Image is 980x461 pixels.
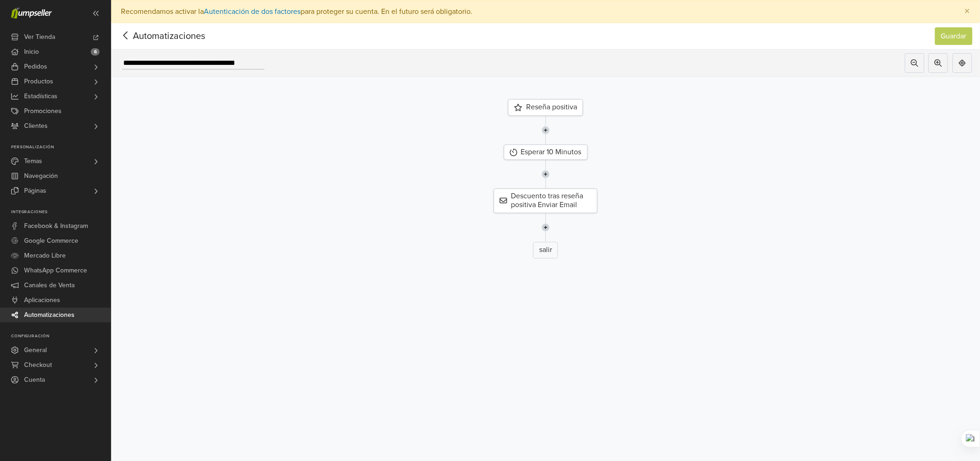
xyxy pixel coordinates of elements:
div: Descuento tras reseña positiva Enviar Email [494,189,597,213]
span: Clientes [24,119,48,133]
a: Autenticación de dos factores [204,7,301,16]
span: WhatsApp Commerce [24,263,87,278]
span: Productos [24,74,53,89]
p: Personalización [11,145,111,150]
div: Esperar 10 Minutos [504,145,588,160]
span: Inicio [24,44,39,59]
span: Cuenta [24,373,45,387]
span: Automatizaciones [24,308,75,322]
span: × [965,5,970,18]
span: Automatizaciones [119,29,191,43]
span: Pedidos [24,59,47,74]
p: Integraciones [11,209,111,215]
span: Google Commerce [24,234,78,248]
span: Facebook & Instagram [24,219,88,234]
span: Mercado Libre [24,248,66,263]
span: Páginas [24,183,46,198]
span: Navegación [24,169,58,183]
img: line-7960e5f4d2b50ad2986e.svg [542,160,550,189]
p: Configuración [11,334,111,339]
img: line-7960e5f4d2b50ad2986e.svg [542,213,550,242]
div: salir [533,242,558,259]
button: Guardar [935,27,973,45]
span: Promociones [24,104,62,119]
span: Canales de Venta [24,278,75,293]
span: Ver Tienda [24,30,55,44]
span: Checkout [24,358,52,373]
button: Close [955,0,980,23]
span: Temas [24,154,42,169]
span: Aplicaciones [24,293,60,308]
span: 6 [91,48,100,56]
div: Reseña positiva [508,99,583,116]
img: line-7960e5f4d2b50ad2986e.svg [542,116,550,145]
span: Estadísticas [24,89,57,104]
span: General [24,343,47,358]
